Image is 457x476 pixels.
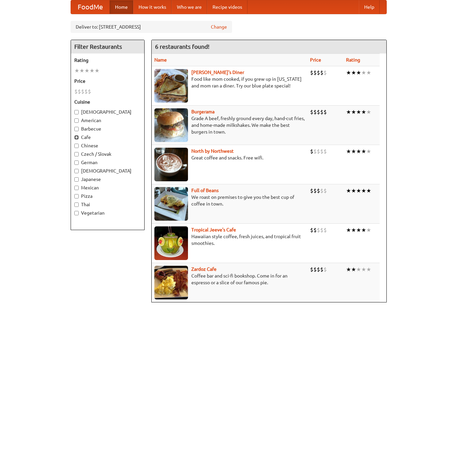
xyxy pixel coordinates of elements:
[313,266,317,273] li: $
[74,109,141,115] label: [DEMOGRAPHIC_DATA]
[191,70,244,75] b: [PERSON_NAME]'s Diner
[356,266,361,273] li: ★
[110,0,133,14] a: Home
[356,148,361,155] li: ★
[207,0,247,14] a: Recipe videos
[79,67,84,74] li: ★
[74,118,79,123] input: American
[317,266,320,273] li: $
[94,67,100,74] li: ★
[74,57,141,64] h5: Rating
[154,69,188,103] img: sallys.jpg
[313,226,317,234] li: $
[74,201,141,208] label: Thai
[366,108,371,116] li: ★
[320,69,323,76] li: $
[351,69,356,76] li: ★
[74,168,141,174] label: [DEMOGRAPHIC_DATA]
[154,154,305,161] p: Great coffee and snacks. Free wifi.
[84,88,88,95] li: $
[172,0,207,14] a: Who we are
[317,148,320,155] li: $
[191,148,234,154] a: North by Northwest
[84,67,89,74] li: ★
[74,144,79,148] input: Chinese
[346,266,351,273] li: ★
[310,69,313,76] li: $
[313,187,317,194] li: $
[320,266,323,273] li: $
[320,187,323,194] li: $
[361,108,366,116] li: ★
[310,187,313,194] li: $
[74,211,79,215] input: Vegetarian
[74,99,141,105] h5: Cuisine
[154,57,167,63] a: Name
[317,69,320,76] li: $
[74,67,79,74] li: ★
[88,88,91,95] li: $
[154,266,188,299] img: zardoz.jpg
[346,187,351,194] li: ★
[361,266,366,273] li: ★
[74,78,141,84] h5: Price
[74,203,79,207] input: Thai
[154,272,305,286] p: Coffee bar and sci-fi bookshop. Come in for an espresso or a slice of our famous pie.
[323,266,327,273] li: $
[346,226,351,234] li: ★
[310,57,321,63] a: Price
[78,88,81,95] li: $
[313,108,317,116] li: $
[74,127,79,131] input: Barbecue
[74,169,79,173] input: [DEMOGRAPHIC_DATA]
[191,266,217,272] a: Zardoz Cafe
[323,226,327,234] li: $
[366,187,371,194] li: ★
[211,24,227,30] a: Change
[74,177,79,182] input: Japanese
[74,125,141,132] label: Barbecue
[74,186,79,190] input: Mexican
[74,152,79,156] input: Czech / Slovak
[361,226,366,234] li: ★
[133,0,172,14] a: How it works
[323,108,327,116] li: $
[356,108,361,116] li: ★
[323,69,327,76] li: $
[310,266,313,273] li: $
[320,108,323,116] li: $
[366,69,371,76] li: ★
[74,176,141,183] label: Japanese
[74,193,141,199] label: Pizza
[154,148,188,181] img: north.jpg
[191,227,236,232] b: Tropical Jeeve's Cafe
[74,117,141,124] label: American
[74,110,79,114] input: [DEMOGRAPHIC_DATA]
[346,69,351,76] li: ★
[359,0,380,14] a: Help
[317,187,320,194] li: $
[154,76,305,89] p: Food like mom cooked, if you grew up in [US_STATE] and mom ran a diner. Try our blue plate special!
[351,226,356,234] li: ★
[74,159,141,166] label: German
[191,109,215,114] a: Burgerama
[81,88,84,95] li: $
[320,226,323,234] li: $
[366,148,371,155] li: ★
[74,184,141,191] label: Mexican
[317,108,320,116] li: $
[191,188,219,193] a: Full of Beans
[154,233,305,247] p: Hawaiian style coffee, fresh juices, and tropical fruit smoothies.
[351,187,356,194] li: ★
[89,67,94,74] li: ★
[351,266,356,273] li: ★
[74,160,79,165] input: German
[154,108,188,142] img: burgerama.jpg
[74,210,141,216] label: Vegetarian
[154,194,305,207] p: We roast on premises to give you the best cup of coffee in town.
[313,69,317,76] li: $
[361,69,366,76] li: ★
